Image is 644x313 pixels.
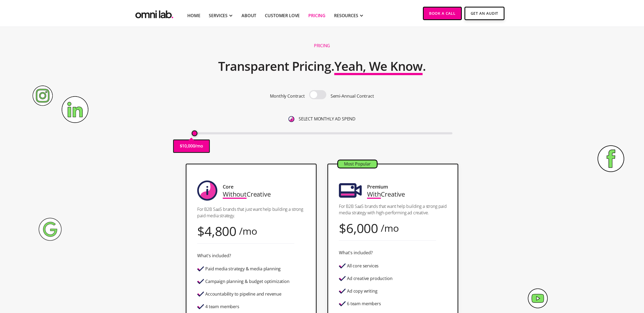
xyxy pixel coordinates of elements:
h2: Transparent Pricing. . [218,56,426,77]
a: Home [187,12,200,19]
iframe: Chat Widget [548,251,644,313]
div: Premium [367,183,388,190]
p: $ [180,142,182,150]
div: Core [223,183,233,190]
div: All core services [347,264,379,268]
div: /mo [381,224,399,232]
a: Pricing [308,12,325,19]
p: For B2B SaaS brands that just want help building a strong paid media strategy. [197,206,305,219]
p: For B2B SaaS brands that want help building a strong paid media strategy with high-performing ad ... [339,203,447,216]
div: Campaign planning & budget optimization [205,279,290,284]
img: Omni Lab: B2B SaaS Demand Generation Agency [134,7,174,20]
span: Yeah, We Know [334,58,423,74]
div: Creative [367,190,405,198]
div: 4 team members [205,304,239,309]
div: $ [197,227,204,235]
p: Semi-Annual Contract [331,93,374,100]
div: 6,000 [346,224,378,232]
p: Monthly Contract [270,93,305,100]
span: With [367,190,381,198]
div: What's included? [197,252,231,259]
div: Paid media strategy & media planning [205,267,281,271]
div: Creative [223,190,271,198]
div: 4,800 [204,227,236,235]
div: Most Popular [338,160,377,168]
div: RESOURCES [334,12,358,19]
div: What's included? [339,249,372,256]
a: About [241,12,256,19]
img: 6410812402e99d19b372aa32_omni-nav-info.svg [288,116,294,122]
div: 6 team members [347,301,381,306]
div: Ad creative production [347,276,392,281]
p: SELECT MONTHLY AD SPEND [299,115,356,123]
a: Get An Audit [464,7,504,20]
p: /mo [195,142,203,150]
div: $ [339,224,346,232]
div: SERVICES [209,12,228,19]
span: Without [223,190,247,198]
div: /mo [239,227,257,235]
div: Ad copy writing [347,289,378,293]
p: 10,000 [182,142,195,150]
h1: Pricing [314,43,330,49]
a: home [134,7,174,20]
a: Customer Love [265,12,300,19]
a: Book a Call [423,7,462,20]
div: Accountability to pipeline and revenue [205,292,281,296]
